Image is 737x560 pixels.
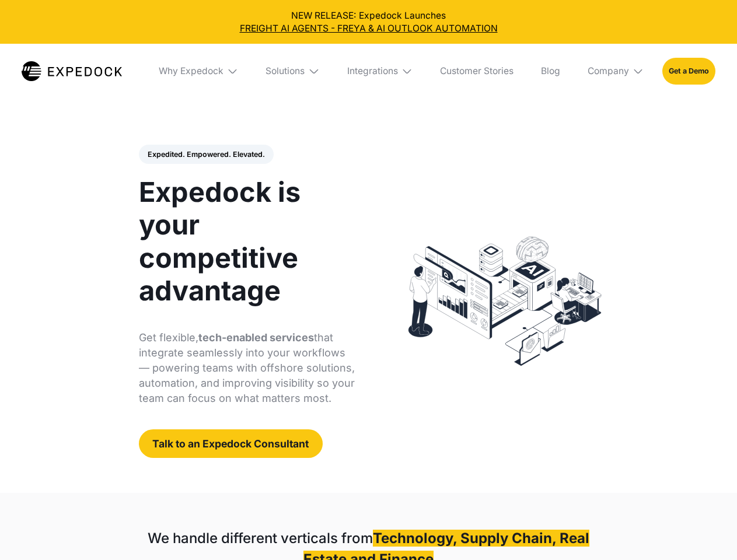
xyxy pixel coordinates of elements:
div: Solutions [257,44,329,99]
div: Integrations [338,44,422,99]
p: Get flexible, that integrate seamlessly into your workflows — powering teams with offshore soluti... [139,330,355,406]
a: Get a Demo [662,58,715,84]
strong: tech-enabled services [198,331,314,344]
h1: Expedock is your competitive advantage [139,176,355,307]
a: Talk to an Expedock Consultant [139,429,323,458]
a: Customer Stories [431,44,522,99]
div: Why Expedock [149,44,247,99]
strong: We handle different verticals from [148,530,373,547]
div: Company [588,65,629,77]
a: FREIGHT AI AGENTS - FREYA & AI OUTLOOK AUTOMATION [9,22,728,35]
iframe: Chat Widget [679,504,737,560]
div: Why Expedock [159,65,223,77]
div: NEW RELEASE: Expedock Launches [9,9,728,35]
div: Company [578,44,653,99]
div: Solutions [266,65,305,77]
div: Integrations [347,65,398,77]
a: Blog [532,44,569,99]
